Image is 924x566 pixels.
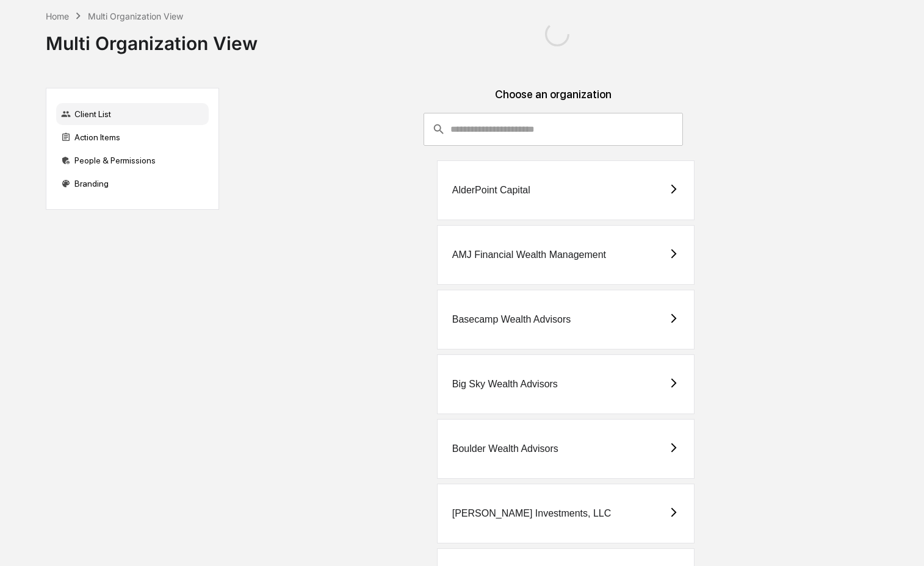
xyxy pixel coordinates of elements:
div: Multi Organization View [88,11,183,21]
div: Client List [56,103,209,125]
div: Boulder Wealth Advisors [452,443,558,454]
div: Home [46,11,69,21]
div: Multi Organization View [46,23,258,54]
div: consultant-dashboard__filter-organizations-search-bar [424,113,683,146]
div: Action Items [56,126,209,148]
div: Branding [56,173,209,195]
div: Basecamp Wealth Advisors [452,314,571,325]
div: AMJ Financial Wealth Management [452,249,606,260]
div: [PERSON_NAME] Investments, LLC [452,508,612,519]
div: People & Permissions [56,149,209,171]
div: AlderPoint Capital [452,185,530,196]
div: Choose an organization [229,88,878,113]
div: Big Sky Wealth Advisors [452,379,558,390]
